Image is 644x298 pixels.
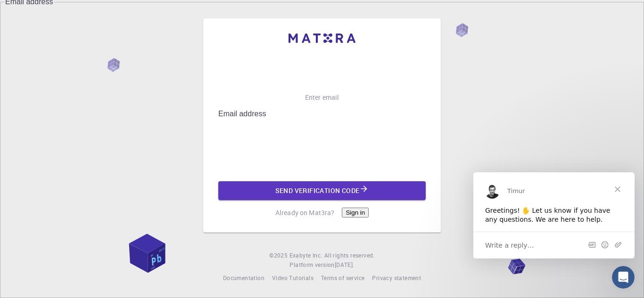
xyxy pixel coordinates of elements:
[335,260,355,270] a: [DATE].
[372,274,421,283] a: Privacy statement
[275,208,335,217] p: Already on Mat3ra?
[305,93,339,102] p: Enter email
[372,274,421,282] span: Privacy statement
[289,251,322,259] span: Exabyte Inc.
[223,274,264,282] span: Documentation
[321,274,364,282] span: Terms of service
[324,251,375,260] span: All rights reserved.
[272,274,314,283] a: Video Tutorials
[218,145,362,181] iframe: reCAPTCHA
[272,274,314,282] span: Video Tutorials
[218,181,426,200] button: Send verification code
[342,208,369,217] button: Sign in
[335,261,355,268] span: [DATE] .
[218,110,266,118] label: Email address
[612,266,635,289] iframe: Intercom live chat
[321,274,364,283] a: Terms of service
[473,172,635,258] iframe: Intercom live chat message
[289,260,334,270] span: Platform version
[289,251,322,260] a: Exabyte Inc.
[269,251,289,260] span: © 2025
[223,274,264,283] a: Documentation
